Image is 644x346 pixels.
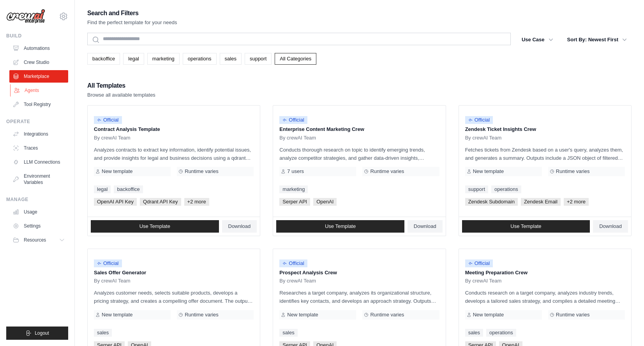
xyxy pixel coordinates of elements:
[10,84,69,97] a: Agents
[94,185,111,193] a: legal
[465,198,518,206] span: Zendesk Subdomain
[465,259,493,267] span: Official
[473,312,504,318] span: New template
[9,70,68,83] a: Marketplace
[491,185,521,193] a: operations
[414,223,436,229] span: Download
[370,312,404,318] span: Runtime varies
[287,168,304,175] span: 7 users
[6,118,68,125] div: Operate
[94,329,112,337] a: sales
[123,53,144,65] a: legal
[184,198,209,206] span: +2 more
[114,185,143,193] a: backoffice
[279,198,310,206] span: Serper API
[140,198,181,206] span: Qdrant API Key
[94,198,137,206] span: OpenAI API Key
[279,329,297,337] a: sales
[279,146,439,162] p: Conducts thorough research on topic to identify emerging trends, analyze competitor strategies, a...
[287,312,318,318] span: New template
[279,185,308,193] a: marketing
[9,56,68,69] a: Crew Studio
[556,312,590,318] span: Runtime varies
[279,116,307,124] span: Official
[24,237,46,243] span: Resources
[87,8,177,19] h2: Search and Filters
[6,327,68,340] button: Logout
[9,98,68,111] a: Tool Registry
[94,125,254,133] p: Contract Analysis Template
[102,312,132,318] span: New template
[517,33,558,47] button: Use Case
[147,53,180,65] a: marketing
[564,198,589,206] span: +2 more
[465,116,493,124] span: Official
[9,170,68,189] a: Environment Variables
[279,278,316,284] span: By crewAI Team
[465,278,502,284] span: By crewAI Team
[6,9,45,24] img: Logo
[465,289,625,305] p: Conducts research on a target company, analyzes industry trends, develops a tailored sales strate...
[9,42,68,55] a: Automations
[94,289,254,305] p: Analyzes customer needs, selects suitable products, develops a pricing strategy, and creates a co...
[9,234,68,246] button: Resources
[9,142,68,154] a: Traces
[465,135,502,141] span: By crewAI Team
[6,196,68,203] div: Manage
[87,91,155,99] p: Browse all available templates
[94,146,254,162] p: Analyzes contracts to extract key information, identify potential issues, and provide insights fo...
[94,269,254,277] p: Sales Offer Generator
[220,53,242,65] a: sales
[6,33,68,39] div: Build
[9,206,68,218] a: Usage
[222,220,257,233] a: Download
[279,259,307,267] span: Official
[9,156,68,168] a: LLM Connections
[279,125,439,133] p: Enterprise Content Marketing Crew
[510,223,541,229] span: Use Template
[9,220,68,232] a: Settings
[139,223,170,229] span: Use Template
[370,168,404,175] span: Runtime varies
[87,80,155,91] h2: All Templates
[279,289,439,305] p: Researches a target company, analyzes its organizational structure, identifies key contacts, and ...
[185,312,219,318] span: Runtime varies
[228,223,251,229] span: Download
[465,269,625,277] p: Meeting Preparation Crew
[185,168,219,175] span: Runtime varies
[87,53,120,65] a: backoffice
[465,185,488,193] a: support
[279,135,316,141] span: By crewAI Team
[94,116,122,124] span: Official
[94,278,131,284] span: By crewAI Team
[486,329,516,337] a: operations
[313,198,337,206] span: OpenAI
[276,220,404,233] a: Use Template
[279,269,439,277] p: Prospect Analysis Crew
[465,125,625,133] p: Zendesk Ticket Insights Crew
[94,135,131,141] span: By crewAI Team
[521,198,561,206] span: Zendesk Email
[462,220,590,233] a: Use Template
[87,19,177,26] p: Find the perfect template for your needs
[593,220,628,233] a: Download
[102,168,132,175] span: New template
[9,128,68,140] a: Integrations
[465,146,625,162] p: Fetches tickets from Zendesk based on a user's query, analyzes them, and generates a summary. Out...
[465,329,483,337] a: sales
[245,53,272,65] a: support
[183,53,217,65] a: operations
[325,223,356,229] span: Use Template
[275,53,316,65] a: All Categories
[473,168,504,175] span: New template
[556,168,590,175] span: Runtime varies
[563,33,632,47] button: Sort By: Newest First
[408,220,443,233] a: Download
[91,220,219,233] a: Use Template
[94,259,122,267] span: Official
[599,223,622,229] span: Download
[35,330,49,336] span: Logout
